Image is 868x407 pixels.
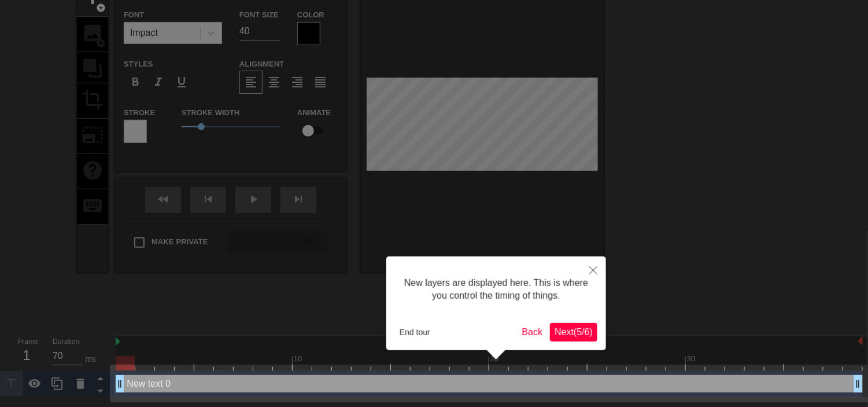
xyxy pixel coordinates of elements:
button: Back [518,323,548,342]
button: Close [581,256,606,283]
div: New layers are displayed here. This is where you control the timing of things. [395,265,597,314]
button: End tour [395,324,435,341]
span: Next ( 5 / 6 ) [555,327,593,337]
button: Next [550,323,597,342]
